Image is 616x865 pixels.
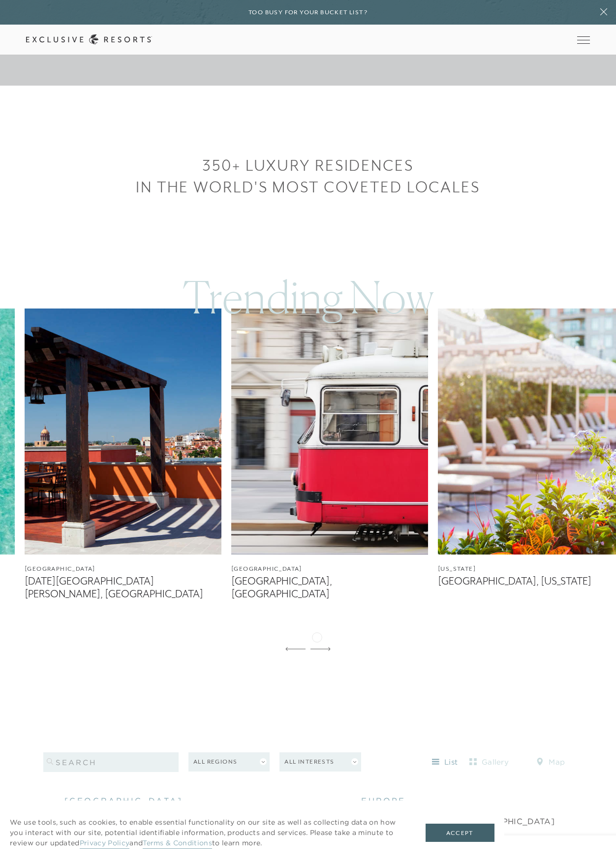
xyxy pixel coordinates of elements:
span: europe [361,795,405,806]
figcaption: [DATE][GEOGRAPHIC_DATA][PERSON_NAME], [GEOGRAPHIC_DATA] [25,575,221,600]
button: Open navigation [577,36,590,43]
a: [GEOGRAPHIC_DATA][DATE][GEOGRAPHIC_DATA][PERSON_NAME], [GEOGRAPHIC_DATA] [25,309,221,600]
p: We use tools, such as cookies, to enable essential functionality on our site as well as collectin... [10,817,406,848]
input: search [43,752,179,772]
button: gallery [467,754,511,770]
h6: Too busy for your bucket list? [248,8,368,17]
button: map [528,754,573,770]
a: Terms & Conditions [143,838,212,849]
button: list [423,754,467,770]
figcaption: [GEOGRAPHIC_DATA], [GEOGRAPHIC_DATA] [231,575,428,600]
button: All Interests [279,752,361,772]
figcaption: [GEOGRAPHIC_DATA] [25,564,221,574]
button: All Regions [188,752,270,772]
button: Accept [426,824,494,842]
a: Privacy Policy [80,838,129,849]
figcaption: [GEOGRAPHIC_DATA] [231,564,428,574]
span: [GEOGRAPHIC_DATA] [64,795,183,806]
a: [GEOGRAPHIC_DATA][GEOGRAPHIC_DATA], [GEOGRAPHIC_DATA] [231,309,428,600]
